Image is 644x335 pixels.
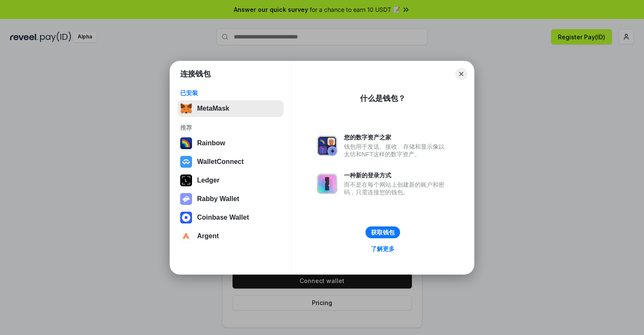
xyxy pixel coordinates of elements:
div: 而不是在每个网站上创建新的账户和密码，只需连接您的钱包。 [344,181,449,196]
div: 钱包用于发送、接收、存储和显示像以太坊和NFT这样的数字资产。 [344,143,449,158]
div: Rabby Wallet [197,195,239,203]
img: svg+xml,%3Csvg%20width%3D%2228%22%20height%3D%2228%22%20viewBox%3D%220%200%2028%2028%22%20fill%3D... [180,212,192,223]
div: 了解更多 [371,245,395,253]
button: Coinbase Wallet [178,209,284,226]
div: Argent [197,232,219,240]
img: svg+xml,%3Csvg%20xmlns%3D%22http%3A%2F%2Fwww.w3.org%2F2000%2Fsvg%22%20fill%3D%22none%22%20viewBox... [180,193,192,205]
div: Coinbase Wallet [197,214,249,221]
button: Close [455,68,467,80]
div: 已安装 [180,89,281,97]
button: MetaMask [178,100,284,117]
div: 获取钱包 [371,229,395,236]
button: Ledger [178,172,284,189]
img: svg+xml,%3Csvg%20xmlns%3D%22http%3A%2F%2Fwww.w3.org%2F2000%2Fsvg%22%20fill%3D%22none%22%20viewBox... [317,136,337,156]
button: WalletConnect [178,153,284,170]
img: svg+xml,%3Csvg%20width%3D%2228%22%20height%3D%2228%22%20viewBox%3D%220%200%2028%2028%22%20fill%3D... [180,230,192,242]
div: 什么是钱包？ [360,93,406,103]
div: Rainbow [197,139,225,147]
button: Rainbow [178,135,284,152]
h1: 连接钱包 [180,69,211,79]
img: svg+xml,%3Csvg%20fill%3D%22none%22%20height%3D%2233%22%20viewBox%3D%220%200%2035%2033%22%20width%... [180,103,192,114]
div: 推荐 [180,124,281,131]
button: Argent [178,228,284,245]
img: svg+xml,%3Csvg%20xmlns%3D%22http%3A%2F%2Fwww.w3.org%2F2000%2Fsvg%22%20fill%3D%22none%22%20viewBox... [317,174,337,194]
div: MetaMask [197,105,229,112]
div: WalletConnect [197,158,244,166]
button: Rabby Wallet [178,191,284,207]
a: 了解更多 [366,243,400,254]
div: Ledger [197,177,219,184]
div: 一种新的登录方式 [344,172,449,179]
img: svg+xml,%3Csvg%20width%3D%22120%22%20height%3D%22120%22%20viewBox%3D%220%200%20120%20120%22%20fil... [180,137,192,149]
div: 您的数字资产之家 [344,133,449,141]
button: 获取钱包 [365,226,400,238]
img: svg+xml,%3Csvg%20xmlns%3D%22http%3A%2F%2Fwww.w3.org%2F2000%2Fsvg%22%20width%3D%2228%22%20height%3... [180,174,192,186]
img: svg+xml,%3Csvg%20width%3D%2228%22%20height%3D%2228%22%20viewBox%3D%220%200%2028%2028%22%20fill%3D... [180,156,192,168]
